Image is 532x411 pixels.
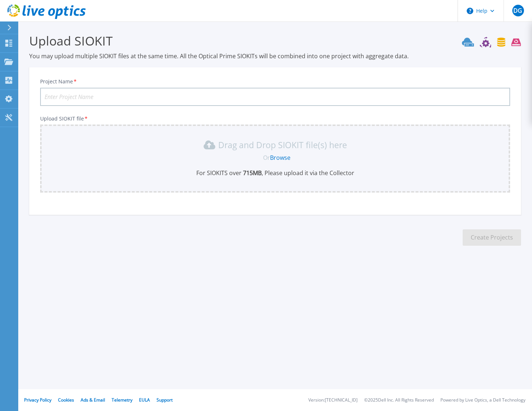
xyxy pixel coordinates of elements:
button: Create Projects [463,229,521,246]
b: 715 MB [242,169,262,177]
span: DG [513,8,522,13]
span: Or [263,154,270,162]
li: Version: [TECHNICAL_ID] [308,398,358,403]
a: Support [157,397,173,403]
p: Upload SIOKIT file [40,116,510,122]
p: Drag and Drop SIOKIT file(s) here [218,141,347,149]
a: Ads & Email [81,397,105,403]
a: Telemetry [112,397,132,403]
h3: Upload SIOKIT [29,32,521,49]
div: Drag and Drop SIOKIT file(s) here OrBrowseFor SIOKITS over 715MB, Please upload it via the Collector [45,139,506,177]
p: You may upload multiple SIOKIT files at the same time. All the Optical Prime SIOKITs will be comb... [29,52,521,60]
a: Privacy Policy [24,397,51,403]
a: Browse [270,154,290,162]
li: Powered by Live Optics, a Dell Technology [440,398,525,403]
a: Cookies [58,397,74,403]
label: Project Name [40,79,77,84]
p: For SIOKITS over , Please upload it via the Collector [45,169,506,177]
input: Enter Project Name [40,88,510,106]
li: © 2025 Dell Inc. All Rights Reserved [364,398,434,403]
a: EULA [139,397,150,403]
